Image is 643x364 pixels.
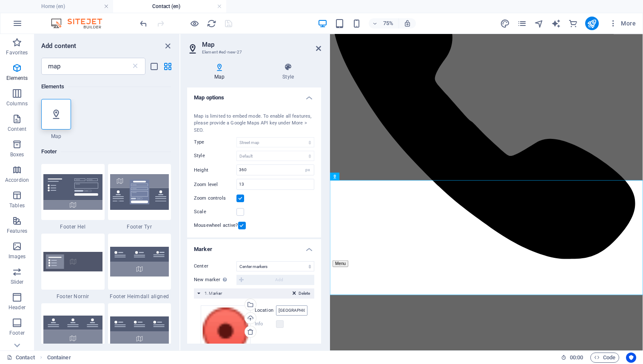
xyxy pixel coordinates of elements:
[551,18,561,28] button: text_generator
[206,18,216,28] button: reload
[194,193,236,203] label: Zoom controls
[205,291,222,296] span: 1. Marker
[41,99,71,140] div: Map
[255,63,321,81] h4: Style
[500,19,510,28] i: Design (Ctrl+Alt+Y)
[7,228,27,234] p: Features
[534,18,544,28] button: navigator
[551,19,561,28] i: AI Writer
[41,147,171,157] h6: Footer
[43,252,102,271] img: footer-norni.svg
[187,87,321,103] h4: Map options
[194,113,314,134] div: Map is limited to embed mode. To enable all features, please provide a Google Maps API key under ...
[47,353,71,363] nav: breadcrumb
[381,18,395,28] h6: 75%
[626,353,636,363] button: Usercentrics
[299,290,310,297] span: Delete
[255,305,276,316] label: Location
[113,2,226,11] h4: Contact (en)
[41,293,105,300] span: Footer Nornir
[194,220,238,231] label: Mousewheel active?
[149,61,159,71] button: list-view
[194,182,236,187] label: Zoom level
[110,174,169,210] img: footer-tyr.svg
[276,305,307,316] input: Location...
[108,234,171,300] div: Footer Heimdall aligned
[6,100,28,107] p: Columns
[9,304,26,311] p: Header
[41,234,105,300] div: Footer Nornir
[194,137,236,147] label: Type
[41,58,131,75] input: Search
[404,20,411,27] i: On resize automatically adjust zoom level to fit chosen device.
[202,48,304,56] h3: Element #ed-new-27
[108,293,171,300] span: Footer Heimdall aligned
[255,319,276,329] label: Info
[570,353,583,363] span: 00 00
[194,275,236,285] label: New marker
[41,41,77,51] h6: Add content
[49,18,113,28] img: Editor Logo
[47,353,71,363] span: Click to select. Double-click to edit
[187,239,321,254] h4: Marker
[108,223,171,230] span: Footer Tyr
[187,63,255,81] h4: Map
[162,61,173,71] button: grid-view
[369,18,399,28] button: 75%
[534,19,544,28] i: Navigator
[302,165,314,175] div: px
[561,353,583,363] h6: Session time
[500,18,510,28] button: design
[568,19,578,28] i: Commerce
[7,353,35,363] a: Click to cancel selection. Double-click to open Pages
[194,168,236,172] label: Height
[189,18,199,28] button: Click here to leave preview mode and continue editing
[110,316,169,346] img: footer-heimdall-left.svg
[594,353,615,363] span: Code
[568,18,578,28] button: commerce
[6,75,28,82] p: Elements
[8,126,26,133] p: Content
[41,82,171,92] h6: Elements
[590,353,619,363] button: Code
[139,19,148,28] i: Undo: Delete elements (Ctrl+Z)
[41,223,105,230] span: Footer Hel
[587,19,597,28] i: Publish
[162,41,173,51] button: close panel
[9,202,25,209] p: Tables
[11,279,24,285] p: Slider
[194,151,236,161] label: Style
[138,18,148,28] button: undo
[10,151,24,158] p: Boxes
[9,253,26,260] p: Images
[6,49,28,56] p: Favorites
[576,354,577,361] span: :
[194,261,236,271] label: Center
[110,247,169,277] img: footer-heimdall-aligned.svg
[5,177,29,183] p: Accordion
[108,164,171,230] div: Footer Tyr
[609,19,636,28] span: More
[43,174,102,210] img: footer-hel.svg
[41,133,71,140] span: Map
[517,18,527,28] button: pages
[290,290,313,297] button: Delete
[585,17,599,30] button: publish
[194,207,236,217] label: Scale
[43,316,102,347] img: footer-heimdall.svg
[202,41,321,48] h2: Map
[606,17,639,30] button: More
[517,19,527,28] i: Pages (Ctrl+Alt+S)
[9,330,25,336] p: Footer
[41,164,105,230] div: Footer Hel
